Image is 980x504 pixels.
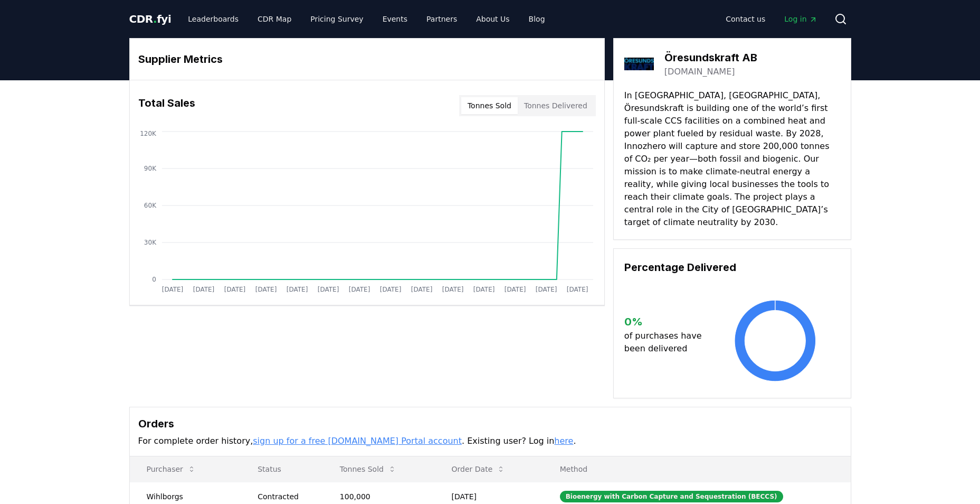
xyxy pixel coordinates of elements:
[624,330,710,355] p: of purchases have been delivered
[784,14,817,24] span: Log in
[161,286,183,293] tspan: [DATE]
[253,436,462,446] a: sign up for a free [DOMAIN_NAME] Portal account
[140,130,157,137] tspan: 120K
[442,286,463,293] tspan: [DATE]
[418,10,465,29] a: Partners
[224,286,245,293] tspan: [DATE]
[504,286,526,293] tspan: [DATE]
[566,286,588,293] tspan: [DATE]
[144,165,156,172] tspan: 90K
[717,10,825,29] nav: Main
[624,259,840,275] h3: Percentage Delivered
[411,286,432,293] tspan: [DATE]
[144,202,156,209] tspan: 60K
[776,10,825,29] a: Log in
[138,95,195,116] h3: Total Sales
[468,10,518,29] a: About Us
[535,286,557,293] tspan: [DATE]
[152,276,156,283] tspan: 0
[624,49,654,79] img: Öresundskraft AB-logo
[258,491,315,502] div: Contracted
[624,314,710,330] h3: 0 %
[717,10,774,29] a: Contact us
[551,464,842,474] p: Method
[624,89,840,229] p: In [GEOGRAPHIC_DATA], [GEOGRAPHIC_DATA], Öresundskraft is building one of the world’s first full-...
[554,436,573,446] a: here
[179,10,247,29] a: Leaderboards
[138,416,842,432] h3: Orders
[664,66,735,78] a: [DOMAIN_NAME]
[443,459,514,480] button: Order Date
[249,10,300,29] a: CDR Map
[153,13,157,25] span: .
[518,97,594,114] button: Tonnes Delivered
[129,13,172,25] span: CDR fyi
[473,286,494,293] tspan: [DATE]
[138,51,596,67] h3: Supplier Metrics
[138,459,204,480] button: Purchaser
[461,97,518,114] button: Tonnes Sold
[179,10,553,29] nav: Main
[302,10,372,29] a: Pricing Survey
[374,10,416,29] a: Events
[144,239,156,246] tspan: 30K
[317,286,339,293] tspan: [DATE]
[560,491,783,502] div: Bioenergy with Carbon Capture and Sequestration (BECCS)
[255,286,277,293] tspan: [DATE]
[249,464,315,474] p: Status
[138,435,842,447] p: For complete order history, . Existing user? Log in .
[331,459,405,480] button: Tonnes Sold
[520,10,554,29] a: Blog
[664,50,757,66] h3: Öresundskraft AB
[193,286,214,293] tspan: [DATE]
[286,286,308,293] tspan: [DATE]
[129,12,172,26] a: CDR.fyi
[379,286,401,293] tspan: [DATE]
[348,286,370,293] tspan: [DATE]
